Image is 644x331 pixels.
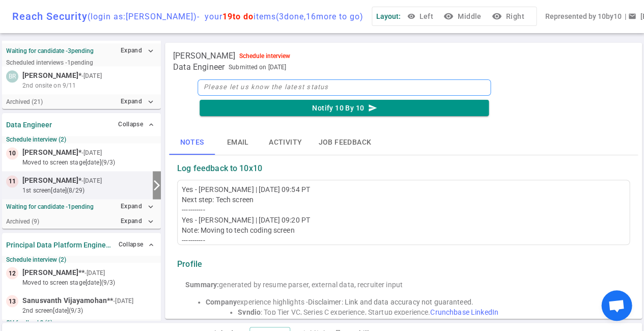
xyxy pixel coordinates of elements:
div: 10 [6,147,18,159]
span: [PERSON_NAME] [173,51,235,61]
i: expand_more [146,202,155,211]
strong: Profile [177,259,202,269]
div: Yes - [PERSON_NAME] | [DATE] 09:54 PT Next step: Tech screen ----------- Yes - [PERSON_NAME] | [D... [182,184,625,256]
button: Collapse [116,237,157,252]
span: expand_less [147,240,155,249]
span: Data Engineer [173,62,225,72]
button: visibilityRight [489,7,528,26]
button: Notify 10 By 10send [200,100,489,117]
div: basic tabs example [169,130,638,155]
span: (login as: [PERSON_NAME] ) [88,12,197,21]
small: Scheduled interviews - 1 pending [6,59,93,66]
strong: Data Engineer [6,121,52,129]
button: Job feedback [310,130,379,155]
strong: Syndio [238,308,261,316]
small: moved to Screen stage [DATE] (9/3) [22,158,157,167]
a: LinkedIn [471,308,498,316]
i: expand_more [146,46,155,56]
span: [PERSON_NAME] [22,147,78,158]
div: BR [6,70,18,82]
div: generated by resume parser, external data, recruiter input [185,280,622,290]
span: - your items ( 3 done, 16 more to go) [197,12,363,21]
div: 11 [6,175,18,187]
button: Email [215,130,261,155]
span: [PERSON_NAME] [22,70,78,81]
span: Layout: [376,12,401,20]
strong: Waiting for candidate - 3 pending [6,47,94,54]
span: visibility [407,12,415,20]
small: - [DATE] [81,148,102,157]
strong: Log feedback to 10x10 [177,163,262,174]
button: Left [405,7,437,26]
i: expand_more [146,217,155,226]
strong: Waiting for candidate - 1 pending [6,203,94,210]
i: visibility [491,11,501,21]
span: 19 to do [222,12,254,21]
small: Archived ( 9 ) [6,218,39,225]
li: experience highlights - [206,297,622,307]
span: [PERSON_NAME] [22,267,78,278]
i: visibility [443,11,454,21]
span: [PERSON_NAME] [22,175,78,186]
i: arrow_forward_ios [151,179,163,191]
button: Collapse [116,117,157,132]
small: - [DATE] [81,176,102,185]
div: 13 [6,295,18,307]
div: Open chat [601,290,632,321]
i: send [368,103,377,113]
span: 2nd onsite on 9/11 [22,81,76,90]
small: 1st Screen [DATE] (8/29) [22,186,149,195]
i: expand_more [146,97,155,106]
span: email [628,12,636,20]
button: visibilityMiddle [441,7,485,26]
div: Schedule interview [239,52,290,60]
small: Schedule interview (2) [6,256,157,263]
button: Notes [169,130,215,155]
a: Crunchbase [430,308,469,316]
small: Schedule interview (2) [6,136,157,143]
strong: Company [206,298,237,306]
strong: Summary: [185,281,219,289]
small: CV feedback? (6) [6,319,157,326]
li: : Top Tier VC, Series C experience, Startup experience. [238,307,622,317]
small: - [DATE] [81,71,102,80]
div: Reach Security [12,10,363,22]
small: - [DATE] [113,296,133,305]
button: Expandexpand_more [118,199,157,214]
strong: Principal Data Platform Engineer [6,240,112,249]
span: Submitted on [DATE] [229,62,286,72]
button: Expandexpand_more [118,43,157,58]
small: 2nd Screen [DATE] (9/3) [22,306,157,315]
small: - [DATE] [85,268,105,277]
button: Activity [261,130,310,155]
div: 12 [6,267,18,279]
span: expand_less [147,121,155,129]
small: moved to Screen stage [DATE] (9/3) [22,278,157,287]
button: Expandexpand_more [118,94,157,109]
small: Archived ( 21 ) [6,98,43,105]
span: Sanusvanth Vijayamohan [22,295,107,306]
span: Disclaimer: Link and data accuracy not guaranteed. [308,298,473,306]
button: Expandexpand_more [118,214,157,229]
